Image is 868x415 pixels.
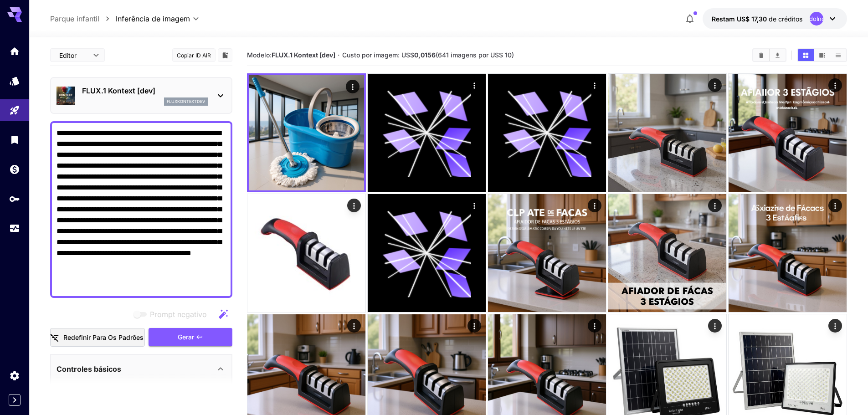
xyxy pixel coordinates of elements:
div: Ações [467,319,481,333]
font: fluxkontextdev [167,99,205,104]
div: Controles básicos [56,358,226,380]
div: FLUX.1 Kontext [dev]fluxkontextdev [56,82,226,109]
nav: migalha de pão [50,13,116,24]
font: Controles básicos [56,364,121,374]
font: Redefinir para os padrões [63,333,144,341]
div: Parque infantil [9,105,20,116]
div: Ações [708,319,722,333]
div: Carteira [9,164,20,175]
img: 9k= [608,194,726,312]
button: Copiar ID AIR [172,48,216,62]
button: Redefinir para os padrões [50,328,145,347]
img: 2Q== [488,194,606,312]
font: Prompt negativo [150,310,207,319]
div: Ações [467,78,481,92]
button: Baixar tudo [770,49,786,61]
div: $ 17.29666 [712,14,802,24]
button: Mostrar imagens na visualização de vídeo [814,49,830,61]
font: (641 imagens por US$ 10) [436,51,514,59]
button: Mostrar imagens em visualização em grade [798,49,814,61]
button: Imagens nítidas [753,49,769,61]
div: Chaves de API [9,193,20,205]
div: Lar [9,46,20,57]
font: Copiar ID AIR [177,52,211,59]
div: Biblioteca [9,134,20,145]
div: Ações [588,199,601,212]
button: $ 17.29666IndefinidoIndefinido [703,8,847,29]
div: Ações [828,78,842,92]
button: Gerar [149,328,232,347]
div: Ações [828,199,842,212]
button: Recolher barra lateral [9,394,21,406]
font: Custo por imagem: US$ [342,51,414,59]
font: FLUX.1 Kontext [dev] [272,51,335,59]
a: Parque infantil [50,13,99,24]
font: IndefinidoIndefinido [788,15,845,22]
img: Z [608,74,726,192]
div: Uso [9,223,20,234]
img: Z [729,194,847,312]
font: Inferência de imagem [116,14,190,23]
div: Mostrar imagens em visualização em gradeMostrar imagens na visualização de vídeoMostrar imagens n... [797,48,847,62]
button: Adicionar à biblioteca [221,50,229,61]
div: Ações [347,199,361,212]
div: Modelos [9,75,20,87]
font: Restam US$ 17,30 [712,15,767,23]
button: Mostrar imagens na visualização de lista [830,49,846,61]
img: 2Q== [249,75,364,190]
font: 0,0156 [414,51,436,59]
div: Ações [347,319,361,333]
div: Ações [708,199,722,212]
div: Ações [588,78,601,92]
span: Prompts negativos não são compatíveis com o modelo selecionado. [132,309,214,320]
div: Ações [588,319,601,333]
font: · [338,51,340,60]
img: 2Q== [247,194,365,312]
div: Ações [346,80,360,93]
div: Configurações [9,370,20,381]
font: de créditos [769,15,802,23]
img: 2Q== [729,74,847,192]
font: Gerar [178,333,194,341]
div: Ações [708,78,722,92]
div: Ações [467,199,481,212]
div: Imagens nítidasBaixar tudo [752,48,786,62]
div: Ações [828,319,842,333]
font: Modelo: [247,51,272,59]
font: FLUX.1 Kontext [dev] [82,86,155,95]
font: Editor [59,51,77,59]
font: Parque infantil [50,14,99,23]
